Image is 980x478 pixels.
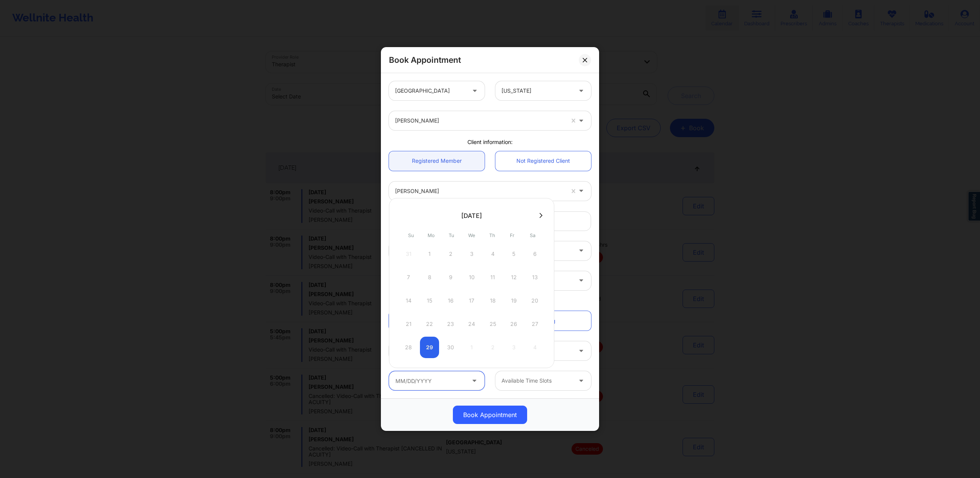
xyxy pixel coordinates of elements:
a: Not Registered Client [495,151,591,171]
abbr: Sunday [408,232,414,238]
div: Client information: [384,138,596,146]
button: Book Appointment [453,406,527,424]
input: MM/DD/YYYY [389,371,485,390]
abbr: Monday [428,232,434,238]
div: [PERSON_NAME] [395,111,564,130]
a: Registered Member [389,151,485,171]
abbr: Thursday [489,232,495,238]
div: [PERSON_NAME] [395,182,564,201]
abbr: Saturday [530,232,536,238]
abbr: Friday [510,232,514,238]
abbr: Wednesday [468,232,475,238]
div: [US_STATE] [501,81,572,100]
abbr: Tuesday [449,232,454,238]
div: [GEOGRAPHIC_DATA] [395,81,465,100]
div: Appointment information: [384,298,596,306]
div: [DATE] [461,212,482,219]
h2: Book Appointment [389,55,461,65]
